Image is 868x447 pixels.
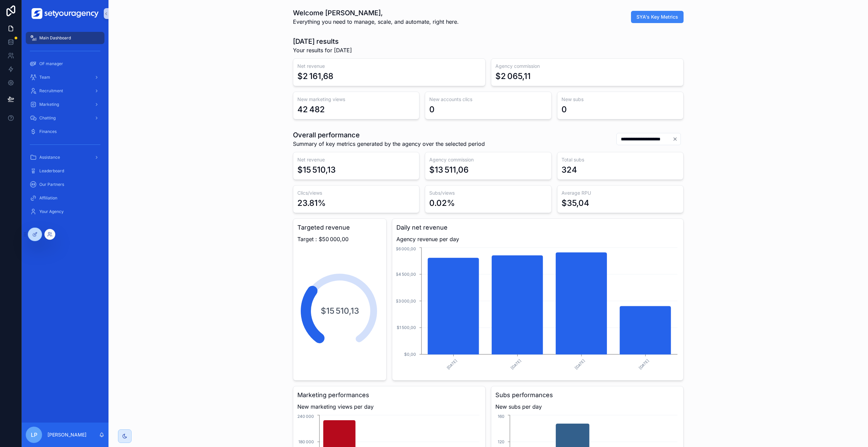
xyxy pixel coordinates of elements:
[39,75,50,80] span: Team
[574,358,586,370] text: [DATE]
[298,439,314,444] tspan: 180 000
[561,156,679,163] h3: Total subs
[26,178,104,191] a: Our Partners
[293,130,485,140] h1: Overall performance
[561,104,567,115] div: 0
[561,96,679,103] h3: New subs
[293,46,352,54] span: Your results for [DATE]
[297,414,314,419] tspan: 240 000
[26,32,104,44] a: Main Dashboard
[429,156,547,163] h3: Agency commission
[26,206,104,218] a: Your Agency
[39,115,56,121] span: Chatting
[297,403,481,411] span: New marketing views per day
[297,235,382,243] span: Target : $50 000,00
[39,209,64,214] span: Your Agency
[293,37,352,46] h1: [DATE] results
[297,156,415,163] h3: Net revenue
[498,439,505,444] tspan: 120
[293,8,459,18] h1: Welcome [PERSON_NAME],
[297,63,481,70] h3: Net revenue
[293,18,459,26] span: Everything you need to manage, scale, and automate, right here.
[297,198,326,209] div: 23.81%
[321,306,359,316] span: $15 510,13
[404,352,416,357] tspan: $0,00
[47,431,86,438] p: [PERSON_NAME]
[297,164,336,175] div: $15 510,13
[446,358,458,370] text: [DATE]
[636,14,678,20] span: SYA's Key Metrics
[26,112,104,124] a: Chatting
[39,155,60,160] span: Assistance
[672,136,680,142] button: Clear
[26,85,104,97] a: Recruitment
[396,272,416,277] tspan: $4 500,00
[39,182,64,187] span: Our Partners
[510,358,522,370] text: [DATE]
[396,246,679,376] div: chart
[429,96,547,103] h3: New accounts clics
[26,71,104,83] a: Team
[297,190,415,196] h3: Clics/views
[631,11,684,23] button: SYA's Key Metrics
[495,63,679,70] h3: Agency commission
[39,102,59,107] span: Marketing
[26,165,104,177] a: Leaderboard
[429,104,435,115] div: 0
[39,61,63,66] span: OF manager
[297,96,415,103] h3: New marketing views
[495,71,531,82] div: $2 065,11
[495,403,679,411] span: New subs per day
[297,390,481,400] h3: Marketing performances
[429,198,455,209] div: 0.02%
[396,223,679,232] h3: Daily net revenue
[39,195,57,201] span: Affiliation
[26,98,104,111] a: Marketing
[561,164,577,175] div: 324
[26,58,104,70] a: OF manager
[396,298,416,304] tspan: $3 000,00
[39,129,57,134] span: Finances
[26,151,104,163] a: Assistance
[293,140,485,148] span: Summary of key metrics generated by the agency over the selected period
[297,71,333,82] div: $2 161,68
[39,88,63,94] span: Recruitment
[561,198,589,209] div: $35,04
[26,125,104,138] a: Finances
[397,325,416,330] tspan: $1 500,00
[297,104,325,115] div: 42 482
[495,390,679,400] h3: Subs performances
[561,190,679,196] h3: Average RPU
[39,168,64,174] span: Leaderboard
[39,35,71,41] span: Main Dashboard
[297,223,382,232] h3: Targeted revenue
[396,246,416,251] tspan: $6 000,00
[429,164,469,175] div: $13 511,06
[32,8,99,19] img: App logo
[498,414,505,419] tspan: 160
[429,190,547,196] h3: Subs/views
[396,235,679,243] span: Agency revenue per day
[26,192,104,204] a: Affiliation
[31,431,37,439] span: LP
[22,27,108,423] div: scrollable content
[638,358,650,370] text: [DATE]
